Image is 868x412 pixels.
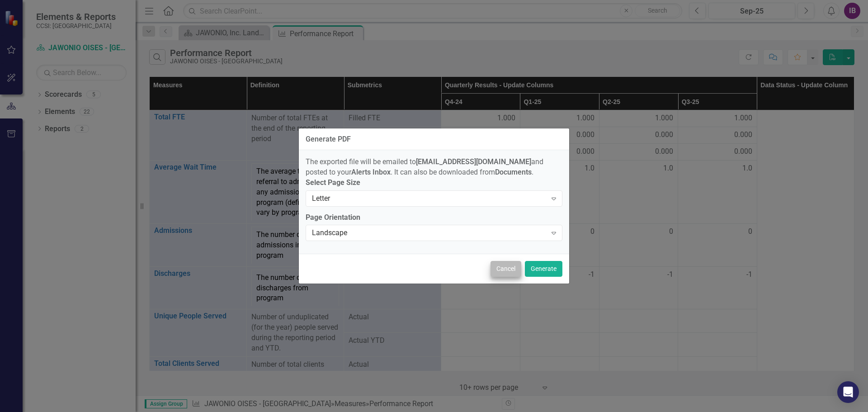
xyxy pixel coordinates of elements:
span: The exported file will be emailed to and posted to your . It can also be downloaded from . [306,157,543,176]
strong: Alerts Inbox [351,168,391,176]
div: Landscape [312,228,547,238]
label: Select Page Size [306,178,562,188]
div: Open Intercom Messenger [837,381,859,403]
strong: Documents [495,168,532,176]
div: Generate PDF [306,135,351,143]
button: Cancel [491,261,521,277]
div: Letter [312,193,547,204]
button: Generate [525,261,562,277]
strong: [EMAIL_ADDRESS][DOMAIN_NAME] [416,157,531,166]
label: Page Orientation [306,213,562,223]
